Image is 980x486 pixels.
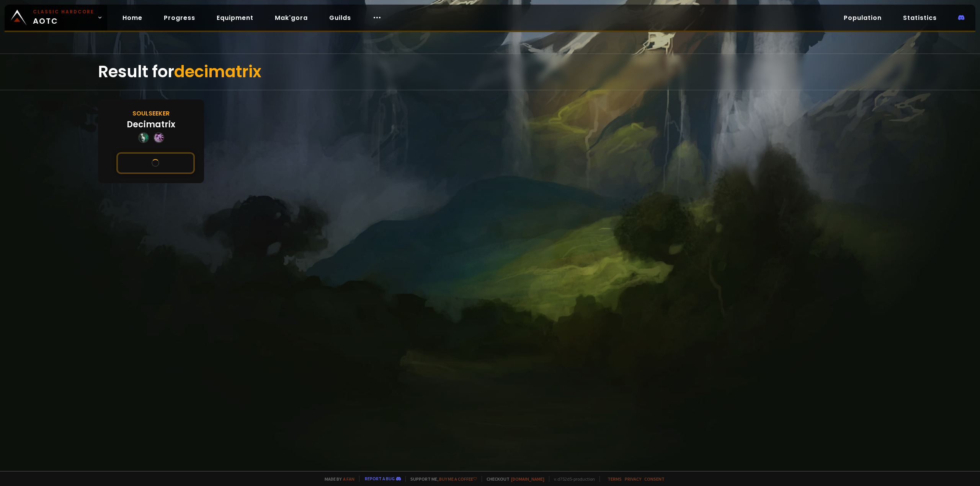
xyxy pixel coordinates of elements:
a: Mak'gora [269,10,314,26]
a: Statistics [897,10,943,26]
a: Consent [644,476,665,482]
span: Made by [320,476,354,482]
div: Decimatrix [127,118,175,131]
small: Classic Hardcore [33,8,94,15]
a: Home [116,10,149,26]
a: Progress [158,10,201,26]
a: Privacy [625,476,641,482]
a: Terms [608,476,622,482]
span: Checkout [482,476,544,482]
div: Result for [98,54,882,90]
span: decimatrix [174,60,261,83]
a: Report a bug [365,476,395,481]
span: Support me, [405,476,477,482]
div: Soulseeker [132,109,170,118]
a: a fan [343,476,354,482]
a: Guilds [323,10,357,26]
a: Equipment [211,10,260,26]
a: Population [838,10,888,26]
button: See this character [116,152,195,174]
span: AOTC [33,8,94,27]
span: v. d752d5 - production [549,476,595,482]
a: Buy me a coffee [439,476,477,482]
a: [DOMAIN_NAME] [511,476,544,482]
a: Classic HardcoreAOTC [5,5,107,31]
